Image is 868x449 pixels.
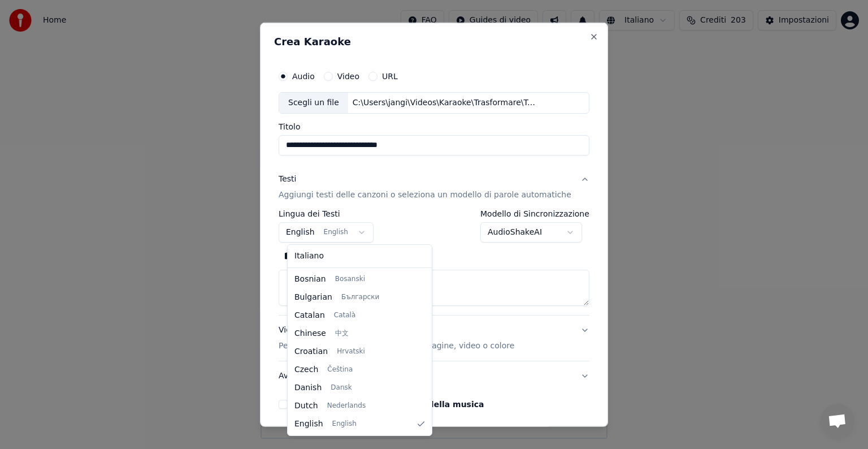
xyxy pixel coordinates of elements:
span: Bosanski [335,275,365,284]
span: Dansk [331,383,351,392]
span: Dutch [294,400,318,412]
span: Chinese [294,328,326,339]
span: 中文 [335,329,349,338]
span: Croatian [294,346,328,357]
span: Čeština [327,365,353,374]
span: Catalan [294,310,325,321]
span: Български [341,293,379,302]
span: Bulgarian [294,292,332,303]
span: English [332,420,357,429]
span: Hrvatski [337,347,365,356]
span: Italiano [294,251,324,262]
span: Bosnian [294,274,326,285]
span: English [294,418,323,430]
span: Czech [294,364,318,375]
span: Català [334,311,355,320]
span: Danish [294,382,322,394]
span: Nederlands [327,401,366,411]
